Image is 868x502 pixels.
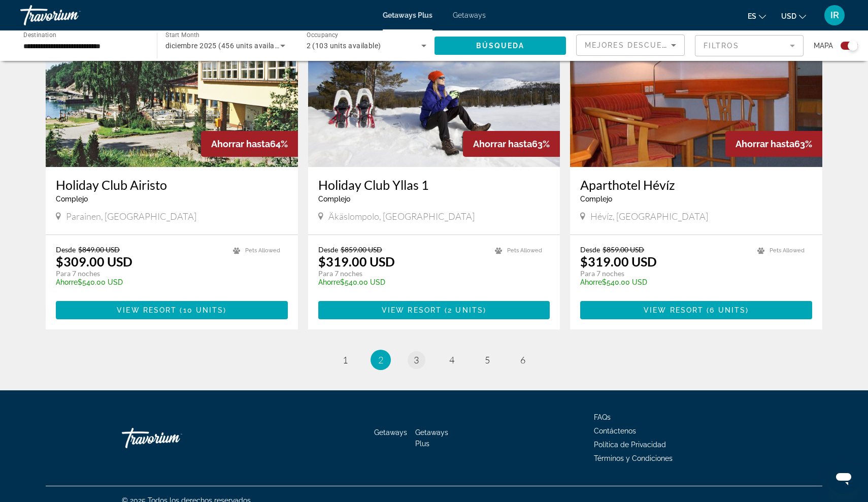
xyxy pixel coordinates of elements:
span: $849.00 USD [78,245,120,254]
span: Destination [23,31,56,38]
span: View Resort [117,306,177,314]
button: View Resort(2 units) [318,301,550,319]
span: Äkäslompolo, [GEOGRAPHIC_DATA] [328,211,475,222]
span: Desde [318,245,338,254]
span: 5 [485,354,490,365]
a: Getaways Plus [383,11,432,19]
span: IR [830,10,839,20]
a: Términos y Condiciones [594,454,673,462]
a: Getaways [374,428,407,437]
a: Holiday Club Yllas 1 [318,177,550,192]
span: Ahorre [318,278,340,286]
img: 3550O01X.jpg [46,5,298,167]
button: Búsqueda [435,37,566,55]
a: FAQs [594,413,611,421]
span: Complejo [580,195,612,203]
p: Para 7 noches [318,269,485,278]
span: Complejo [56,195,88,203]
button: Change language [748,9,766,23]
button: View Resort(10 units) [56,301,288,319]
span: 2 units [448,306,483,314]
p: $309.00 USD [56,254,132,269]
img: 3712I01L.jpg [570,5,822,167]
p: $540.00 USD [56,278,223,286]
span: es [748,12,756,20]
span: 2 (103 units available) [307,42,381,50]
span: 1 [343,354,348,365]
a: Contáctenos [594,427,636,435]
span: 6 units [710,306,746,314]
span: 4 [449,354,454,365]
span: Pets Allowed [245,247,280,254]
div: 63% [463,131,560,157]
nav: Pagination [46,350,822,370]
span: $859.00 USD [603,245,644,254]
span: View Resort [644,306,704,314]
a: Holiday Club Airisto [56,177,288,192]
span: Start Month [165,31,199,39]
span: Pets Allowed [770,247,805,254]
a: Aparthotel Hévíz [580,177,812,192]
span: Mapa [814,39,833,53]
span: 10 units [183,306,224,314]
p: Para 7 noches [580,269,747,278]
button: View Resort(6 units) [580,301,812,319]
img: 2418O01X.jpg [308,5,560,167]
span: diciembre 2025 (456 units available) [165,42,287,50]
p: $540.00 USD [580,278,747,286]
span: Ahorrar hasta [211,139,270,149]
button: User Menu [821,5,848,26]
span: 6 [520,354,525,365]
div: 64% [201,131,298,157]
span: Pets Allowed [507,247,542,254]
span: Desde [56,245,76,254]
span: ( ) [177,306,226,314]
span: 2 [378,354,383,365]
span: USD [781,12,796,20]
p: $540.00 USD [318,278,485,286]
div: 63% [725,131,822,157]
span: View Resort [382,306,442,314]
span: Búsqueda [476,42,525,50]
span: Occupancy [307,31,339,39]
span: Ahorre [56,278,78,286]
span: Hévíz, [GEOGRAPHIC_DATA] [590,211,708,222]
p: $319.00 USD [318,254,395,269]
button: Filter [695,35,804,57]
span: Parainen, [GEOGRAPHIC_DATA] [66,211,196,222]
p: Para 7 noches [56,269,223,278]
span: Mejores descuentos [585,41,686,49]
span: $859.00 USD [341,245,382,254]
span: ( ) [704,306,749,314]
span: Complejo [318,195,350,203]
iframe: Button to launch messaging window [827,461,860,494]
a: Getaways [453,11,486,19]
span: Ahorre [580,278,602,286]
mat-select: Sort by [585,39,676,51]
span: ( ) [442,306,486,314]
a: Política de Privacidad [594,441,666,449]
p: $319.00 USD [580,254,657,269]
button: Change currency [781,9,806,23]
span: Ahorrar hasta [473,139,532,149]
a: Getaways Plus [415,428,448,448]
span: Desde [580,245,600,254]
a: Travorium [20,2,122,28]
span: 3 [414,354,419,365]
a: Travorium [122,423,223,453]
span: Ahorrar hasta [736,139,794,149]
